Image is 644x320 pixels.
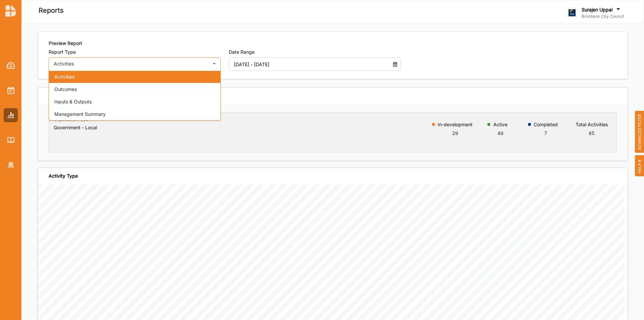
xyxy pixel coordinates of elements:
label: Brimbank City Council [582,14,624,19]
label: Preview Report [49,40,82,47]
label: In-development [438,122,473,127]
a: Organisation [4,158,18,172]
div: 29 [438,130,473,137]
label: Completed [534,122,558,127]
span: Management Summary [54,111,106,117]
label: Total Activities [576,122,608,127]
label: Date Range [229,49,401,55]
span: Inputs & Outputs [54,99,92,104]
a: Activities [4,83,18,97]
input: DD MM YYYY - DD MM YYYY [230,57,386,71]
div: Activity Type [49,173,78,179]
div: 49 [493,130,507,137]
a: Library [4,133,18,147]
label: Surajen Uppal [582,7,612,13]
a: Reports [4,108,18,122]
img: logo [5,5,16,17]
div: Activities [54,61,207,66]
label: Report Type [49,49,221,55]
img: logo [567,8,577,18]
img: Dashboard [7,62,15,69]
img: Activities [7,87,14,94]
div: 85 [576,130,608,137]
img: Reports [7,112,14,118]
span: Activities [54,74,74,80]
a: Dashboard [4,58,18,73]
label: Reports [39,5,64,16]
span: Outcomes [54,86,77,92]
div: 7 [534,130,558,137]
label: Active [493,122,507,127]
img: Organisation [7,162,14,168]
img: Library [7,137,14,143]
h6: Government - Local [54,125,97,131]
